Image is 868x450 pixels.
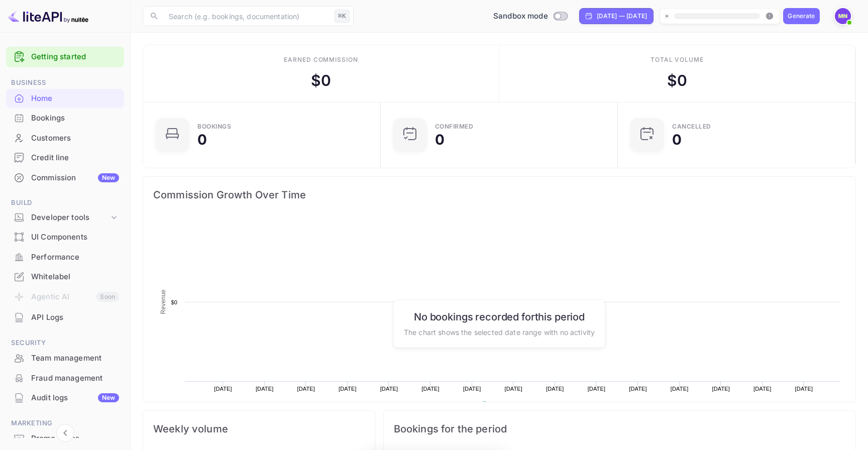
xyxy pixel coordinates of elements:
[284,55,358,64] div: Earned commission
[6,308,124,327] div: API Logs
[463,386,481,392] text: [DATE]
[835,8,851,24] img: MFAREJ NIZAR
[6,388,124,408] div: Audit logsNew
[6,267,124,287] div: Whitelabel
[31,212,109,223] div: Developer tools
[31,373,119,384] div: Fraud management
[629,386,647,392] text: [DATE]
[31,232,119,243] div: UI Components
[404,326,595,337] p: The chart shows the selected date range with no activity
[404,310,595,322] h6: No bookings recorded for this period
[98,173,119,182] div: New
[6,129,124,147] a: Customers
[6,248,124,266] a: Performance
[380,386,398,392] text: [DATE]
[6,197,124,208] span: Build
[6,248,124,267] div: Performance
[753,386,772,392] text: [DATE]
[6,168,124,187] a: CommissionNew
[6,228,124,246] a: UI Components
[214,386,232,392] text: [DATE]
[6,228,124,247] div: UI Components
[171,299,177,305] text: $0
[31,113,119,124] div: Bookings
[197,133,207,147] div: 0
[6,89,124,108] div: Home
[6,349,124,368] div: Team management
[667,69,687,92] div: $ 0
[421,386,440,392] text: [DATE]
[6,267,124,286] a: Whitelabel
[588,386,606,392] text: [DATE]
[31,392,119,404] div: Audit logs
[6,388,124,407] a: Audit logsNew
[98,393,119,402] div: New
[435,124,474,130] div: Confirmed
[6,108,124,128] div: Bookings
[489,11,571,22] div: Switch to Production mode
[339,386,357,392] text: [DATE]
[153,187,845,203] span: Commission Growth Over Time
[6,148,124,167] a: Credit line
[671,386,689,392] text: [DATE]
[6,369,124,387] a: Fraud management
[6,89,124,107] a: Home
[31,252,119,263] div: Performance
[6,418,124,429] span: Marketing
[6,369,124,388] div: Fraud management
[31,93,119,104] div: Home
[435,133,445,147] div: 0
[31,152,119,164] div: Credit line
[297,386,315,392] text: [DATE]
[6,108,124,127] a: Bookings
[672,124,711,130] div: CANCELLED
[493,11,548,22] span: Sandbox mode
[6,168,124,188] div: CommissionNew
[6,209,124,227] div: Developer tools
[712,386,730,392] text: [DATE]
[650,55,704,64] div: Total volume
[31,353,119,364] div: Team management
[31,271,119,283] div: Whitelabel
[504,386,522,392] text: [DATE]
[31,433,119,444] div: Promo codes
[664,10,775,22] span: Create your website first
[31,51,119,63] a: Getting started
[6,429,124,447] a: Promo codes
[311,69,331,92] div: $ 0
[163,6,331,26] input: Search (e.g. bookings, documentation)
[8,8,88,24] img: LiteAPI logo
[31,133,119,144] div: Customers
[6,47,124,67] div: Getting started
[335,10,350,23] div: ⌘K
[546,386,564,392] text: [DATE]
[6,148,124,168] div: Credit line
[197,124,231,130] div: Bookings
[256,386,274,392] text: [DATE]
[6,129,124,148] div: Customers
[795,386,813,392] text: [DATE]
[394,421,845,437] span: Bookings for the period
[491,401,517,408] text: Revenue
[56,424,74,442] button: Collapse navigation
[6,349,124,367] a: Team management
[672,133,682,147] div: 0
[6,338,124,349] span: Security
[597,12,647,21] div: [DATE] — [DATE]
[6,308,124,326] a: API Logs
[31,312,119,323] div: API Logs
[6,77,124,88] span: Business
[31,172,119,184] div: Commission
[160,289,167,314] text: Revenue
[788,12,815,21] div: Generate
[153,421,365,437] span: Weekly volume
